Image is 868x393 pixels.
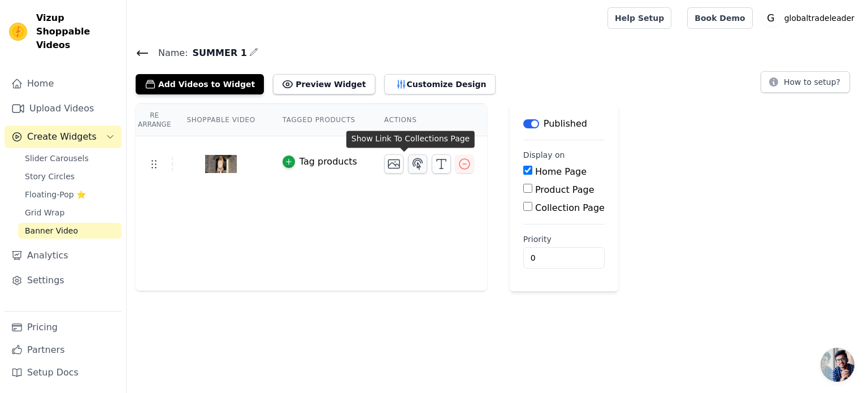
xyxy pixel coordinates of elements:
a: Banner Video [18,223,121,239]
a: Help Setup [607,7,671,29]
span: Slider Carousels [25,153,89,164]
span: Banner Video [25,225,78,236]
a: Upload Videos [5,97,121,120]
a: Slider Carousels [18,150,121,166]
img: vizup-images-6be4.png [205,137,237,191]
label: Collection Page [535,202,605,213]
label: Product Page [535,184,594,195]
button: G globaltradeleader [762,8,859,28]
button: Customize Design [384,74,496,94]
button: Change Thumbnail [384,154,403,174]
button: How to setup? [761,71,850,93]
a: Story Circles [18,169,121,184]
img: Vizup [9,23,27,41]
button: Add Videos to Widget [136,74,264,94]
a: Analytics [5,244,121,267]
span: SUMMER 1 [188,46,247,60]
div: Tag products [300,155,357,169]
th: Shoppable Video [173,104,268,136]
span: Floating-Pop ⭐ [25,189,86,200]
a: Grid Wrap [18,205,121,221]
a: Floating-Pop ⭐ [18,187,121,202]
a: Pricing [5,316,121,339]
a: Settings [5,269,121,292]
a: Partners [5,339,121,361]
span: Grid Wrap [25,207,64,218]
a: How to setup? [761,79,850,90]
text: G [767,12,774,24]
p: Published [544,117,587,131]
th: Re Arrange [136,104,173,136]
th: Actions [371,104,487,136]
span: Name: [149,46,188,60]
span: Vizup Shoppable Videos [36,11,117,52]
th: Tagged Products [269,104,371,136]
span: Story Circles [25,171,75,182]
label: Priority [523,234,605,245]
legend: Display on [523,149,565,161]
a: Home [5,72,121,95]
button: Create Widgets [5,126,121,148]
button: Preview Widget [273,74,375,94]
a: Setup Docs [5,361,121,384]
p: globaltradeleader [780,8,859,28]
div: Edit Name [249,45,258,61]
a: Book Demo [687,7,752,29]
span: Create Widgets [27,130,97,144]
label: Home Page [535,166,587,177]
a: Open chat [821,348,854,382]
button: Tag products [283,155,357,169]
